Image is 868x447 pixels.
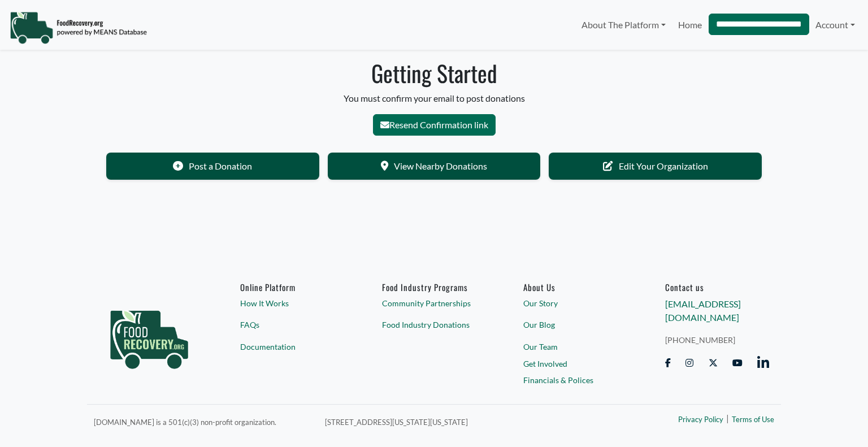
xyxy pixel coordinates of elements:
span: | [726,412,729,426]
a: [EMAIL_ADDRESS][DOMAIN_NAME] [665,298,741,323]
h6: Contact us [665,282,770,292]
p: You must confirm your email to post donations [68,92,800,105]
a: Our Story [523,297,628,309]
a: About Us [523,282,628,292]
a: Our Blog [523,319,628,331]
a: Food Industry Donations [382,319,487,331]
img: food_recovery_green_logo-76242d7a27de7ed26b67be613a865d9c9037ba317089b267e0515145e5e51427.png [98,282,200,389]
a: View Nearby Donations [328,153,541,180]
a: Community Partnerships [382,297,487,309]
h1: Getting Started [68,59,800,86]
a: Privacy Policy [678,415,723,426]
h6: Online Platform [240,282,345,292]
a: Post a Donation [106,153,319,180]
p: [STREET_ADDRESS][US_STATE][US_STATE] [325,415,601,428]
a: Documentation [240,341,345,353]
a: Terms of Use [732,415,774,426]
p: [DOMAIN_NAME] is a 501(c)(3) non-profit organization. [94,415,312,428]
a: Financials & Polices [523,374,628,386]
button: Resend Confirmation link [373,114,496,136]
h6: Food Industry Programs [382,282,487,292]
a: Edit Your Organization [549,153,762,180]
a: About The Platform [575,14,672,36]
a: Home [672,14,708,36]
a: How It Works [240,297,345,309]
a: Account [809,14,861,36]
a: Our Team [523,341,628,353]
a: [PHONE_NUMBER] [665,334,770,346]
img: NavigationLogo_FoodRecovery-91c16205cd0af1ed486a0f1a7774a6544ea792ac00100771e7dd3ec7c0e58e41.png [10,11,147,45]
a: Get Involved [523,358,628,370]
a: FAQs [240,319,345,331]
